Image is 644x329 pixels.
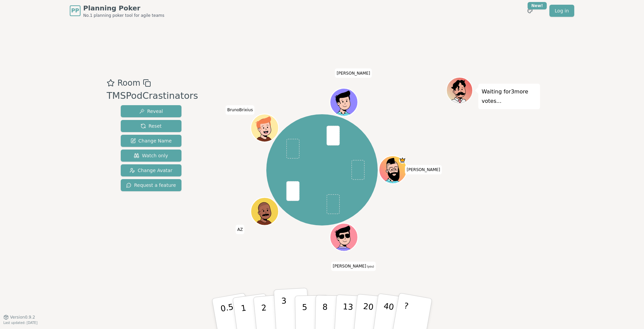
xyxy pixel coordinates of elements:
a: PPPlanning PokerNo.1 planning poker tool for agile teams [70,3,164,18]
span: Watch only [134,152,168,159]
a: Log in [549,5,574,17]
span: Click to change your name [331,262,376,271]
span: Click to change your name [335,69,372,78]
button: Watch only [121,150,181,162]
span: Click to change your name [235,225,244,234]
button: Request a feature [121,179,181,191]
span: Room [117,77,140,89]
button: New! [524,5,536,17]
button: Version0.9.2 [3,315,35,320]
span: Click to change your name [405,165,442,174]
span: Reveal [139,108,163,115]
span: Change Avatar [129,167,172,174]
div: New! [528,2,547,9]
span: No.1 planning poker tool for agile teams [83,13,164,18]
button: Reveal [121,105,181,117]
button: Change Name [121,135,181,147]
button: Click to change your avatar [331,224,357,250]
span: Toce is the host [399,157,406,164]
button: Change Avatar [121,164,181,176]
span: Version 0.9.2 [10,315,35,320]
button: Reset [121,120,181,132]
span: Reset [141,123,162,129]
button: Add as favourite [107,77,115,89]
span: Click to change your name [225,106,255,115]
span: PP [71,7,79,15]
p: Waiting for 3 more votes... [482,87,537,106]
div: TMSPodCrastinators [107,89,198,103]
span: Request a feature [126,182,176,189]
span: (you) [366,265,374,269]
span: Last updated: [DATE] [3,321,38,325]
span: Planning Poker [83,3,164,13]
span: Change Name [130,137,172,144]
